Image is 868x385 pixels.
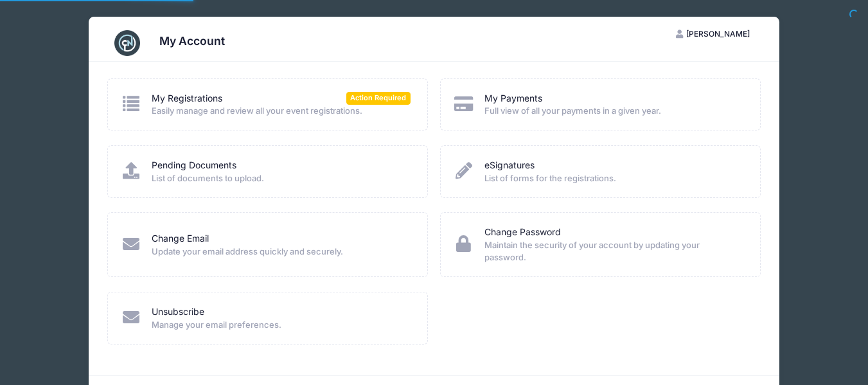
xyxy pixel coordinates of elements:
[484,92,542,105] a: My Payments
[484,226,561,239] a: Change Password
[152,105,411,118] span: Easily manage and review all your event registrations.
[159,34,225,48] h3: My Account
[152,172,411,185] span: List of documents to upload.
[152,159,236,172] a: Pending Documents
[114,30,140,56] img: CampNetwork
[152,305,204,319] a: Unsubscribe
[484,105,743,118] span: Full view of all your payments in a given year.
[484,239,743,264] span: Maintain the security of your account by updating your password.
[484,159,535,172] a: eSignatures
[152,319,411,332] span: Manage your email preferences.
[152,246,411,258] span: Update your email address quickly and securely.
[152,232,209,246] a: Change Email
[686,29,750,39] span: [PERSON_NAME]
[346,92,411,104] span: Action Required
[484,172,743,185] span: List of forms for the registrations.
[152,92,222,105] a: My Registrations
[664,23,761,45] button: [PERSON_NAME]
